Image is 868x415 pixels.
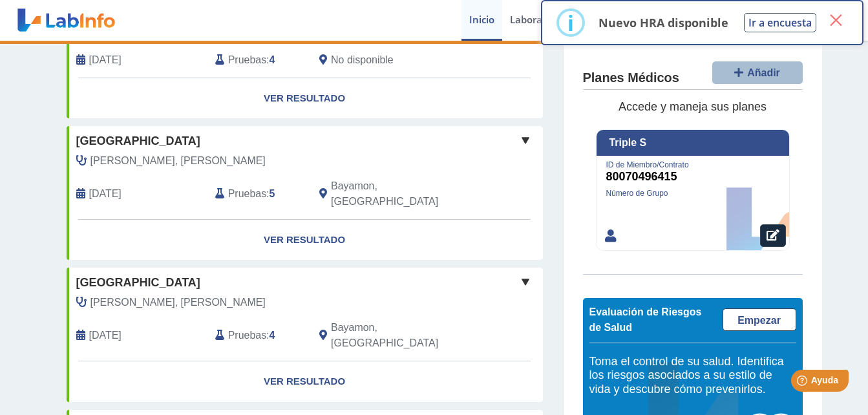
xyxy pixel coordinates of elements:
b: 4 [270,54,275,65]
a: Ver Resultado [67,220,543,261]
span: Accede y maneja sus planes [619,100,767,113]
span: 2023-01-28 [89,328,122,343]
div: i [567,11,574,34]
a: Ver Resultado [67,78,543,119]
p: Nuevo HRA disponible [598,15,728,30]
span: Pruebas [228,328,266,343]
div: : [206,178,310,209]
h5: Toma el control de su salud. Identifica los riesgos asociados a su estilo de vida y descubre cómo... [589,355,796,397]
span: No disponible [331,52,394,68]
div: : [206,52,310,68]
span: Evaluación de Riesgos de Salud [589,306,702,333]
span: Pruebas [228,186,266,202]
iframe: Help widget launcher [753,365,854,401]
span: 2024-07-23 [89,52,122,68]
a: Ver Resultado [67,361,543,402]
b: 5 [270,188,275,199]
span: Bayamon, PR [331,320,474,351]
span: Añadir [747,67,780,78]
span: Pruebas [228,52,266,68]
span: Rodriguez Rivera, Ismael [90,153,266,169]
span: 2024-06-19 [89,186,122,202]
h4: Planes Médicos [583,70,679,86]
div: : [206,320,310,351]
button: Close this dialog [824,8,847,32]
b: 4 [270,330,275,341]
span: Rodriguez Rivera, Ismael [90,295,266,310]
span: [GEOGRAPHIC_DATA] [76,274,200,292]
span: Bayamon, PR [331,178,474,209]
span: Empezar [737,315,781,326]
a: Empezar [723,308,796,331]
button: Ir a encuesta [744,13,816,32]
span: [GEOGRAPHIC_DATA] [76,133,200,150]
button: Añadir [712,61,803,84]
